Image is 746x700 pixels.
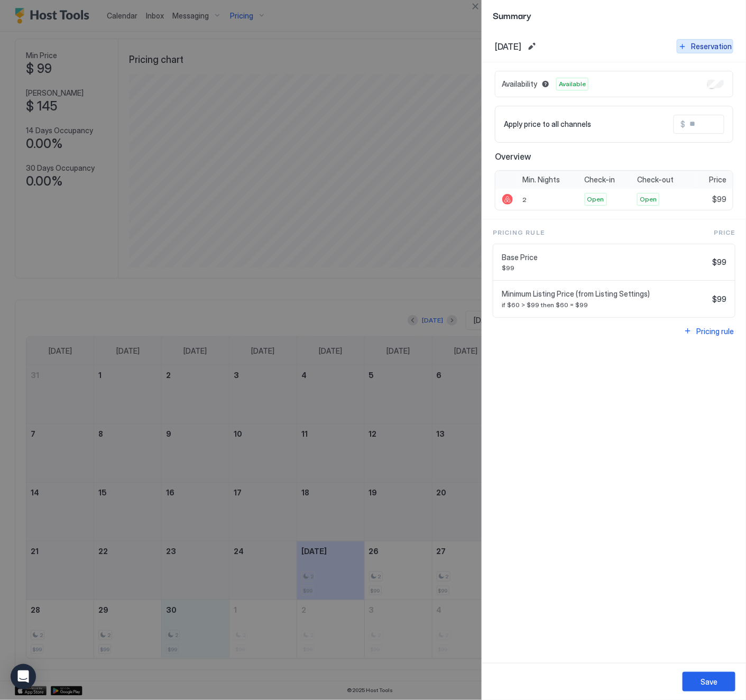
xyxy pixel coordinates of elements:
button: Edit date range [526,40,538,53]
span: Price [709,175,726,185]
span: $99 [712,195,726,204]
span: 2 [522,196,527,204]
div: Pricing rule [696,326,734,337]
span: Check-in [585,175,615,185]
button: Blocked dates override all pricing rules and remain unavailable until manually unblocked [539,78,552,90]
span: Pricing Rule [493,228,545,237]
span: Check-out [637,175,674,185]
span: [DATE] [495,41,521,52]
div: Open Intercom Messenger [11,664,36,689]
span: Base Price [502,253,708,262]
span: Minimum Listing Price (from Listing Settings) [502,289,708,299]
span: Availability [502,79,537,89]
span: Available [559,79,586,89]
span: Open [640,195,657,204]
button: Pricing rule [682,324,735,338]
span: Min. Nights [522,175,560,185]
span: Price [714,228,735,237]
span: Overview [495,151,733,162]
span: Open [587,195,604,204]
span: $99 [502,264,708,272]
span: Apply price to all channels [504,119,591,129]
span: Summary [493,8,735,22]
button: Save [683,672,735,692]
div: Reservation [691,41,732,52]
span: $99 [712,294,726,304]
span: $99 [712,257,726,267]
div: Save [701,676,717,687]
span: if $60 > $99 then $60 = $99 [502,301,708,309]
span: $ [680,119,685,129]
button: Reservation [677,39,733,53]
